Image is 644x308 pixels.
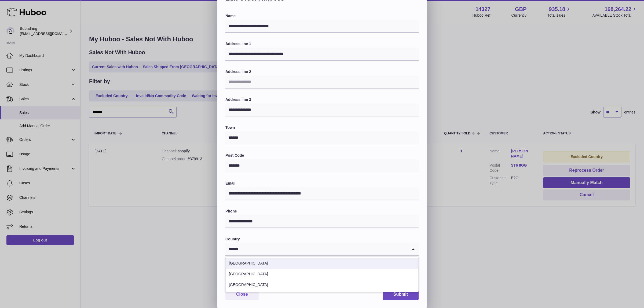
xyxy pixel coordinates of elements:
label: Email [225,181,419,186]
label: Phone [225,209,419,214]
label: Name [225,13,419,19]
label: Address line 3 [225,97,419,102]
li: [GEOGRAPHIC_DATA] [226,280,418,290]
label: Post Code [225,153,419,158]
label: Country [225,237,419,242]
li: [GEOGRAPHIC_DATA] [226,269,418,280]
button: Close [225,289,259,300]
label: Address line 1 [225,41,419,46]
label: Town [225,125,419,130]
label: Address line 2 [225,69,419,74]
button: Submit [383,289,419,300]
input: Search for option [225,243,408,255]
div: Search for option [225,243,419,256]
li: [GEOGRAPHIC_DATA] [226,258,418,269]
